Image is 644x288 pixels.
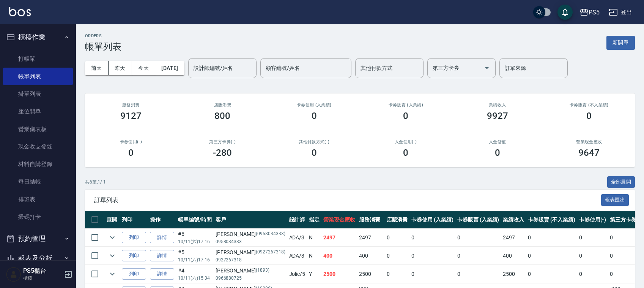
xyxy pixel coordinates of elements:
[150,232,174,244] a: 詳情
[107,268,118,280] button: expand row
[601,194,629,206] button: 報表匯出
[589,8,600,17] div: PS5
[214,111,230,121] h3: 800
[176,265,214,283] td: #4
[94,196,601,204] span: 訂單列表
[409,265,455,283] td: 0
[606,5,635,19] button: 登出
[216,267,285,275] div: [PERSON_NAME]
[606,36,635,50] button: 新開單
[214,211,287,229] th: 客戶
[176,247,214,265] td: #5
[105,211,120,229] th: 展開
[150,250,174,262] a: 詳情
[216,248,285,256] div: [PERSON_NAME]
[85,61,109,75] button: 前天
[369,139,443,144] h2: 入金使用(-)
[385,229,410,247] td: 0
[455,211,501,229] th: 卡券販賣 (入業績)
[213,147,232,158] h3: -280
[455,265,501,283] td: 0
[23,275,62,282] p: 櫃檯
[3,191,73,208] a: 排班表
[577,211,608,229] th: 卡券使用(-)
[6,267,21,282] img: Person
[409,229,455,247] td: 0
[307,229,321,247] td: N
[178,275,212,282] p: 10/11 (六) 15:34
[487,111,508,121] h3: 9927
[120,111,142,121] h3: 9127
[3,103,73,120] a: 座位開單
[577,247,608,265] td: 0
[369,103,443,108] h2: 卡券販賣 (入業績)
[287,211,307,229] th: 設計師
[455,229,501,247] td: 0
[607,176,635,188] button: 全部展開
[576,5,603,20] button: PS5
[312,147,317,158] h3: 0
[216,238,285,245] p: 0958034333
[85,41,121,52] h3: 帳單列表
[385,211,410,229] th: 店販消費
[357,265,385,283] td: 2500
[553,103,626,108] h2: 卡券販賣 (不入業績)
[94,103,168,108] h3: 服務消費
[606,39,635,46] a: 新開單
[216,230,285,238] div: [PERSON_NAME]
[3,208,73,226] a: 掃碼打卡
[3,138,73,155] a: 現金收支登錄
[461,103,534,108] h2: 業績收入
[277,103,351,108] h2: 卡券使用 (入業績)
[357,247,385,265] td: 400
[3,155,73,173] a: 材料自購登錄
[216,256,285,263] p: 0927267318
[128,147,134,158] h3: 0
[176,229,214,247] td: #6
[176,211,214,229] th: 帳單編號/時間
[85,179,106,185] p: 共 6 筆, 1 / 1
[409,211,455,229] th: 卡券使用 (入業績)
[256,230,285,238] p: (0958034333)
[307,211,321,229] th: 指定
[461,139,534,144] h2: 入金儲值
[409,247,455,265] td: 0
[501,247,526,265] td: 400
[155,61,184,75] button: [DATE]
[3,120,73,138] a: 營業儀表板
[586,111,592,121] h3: 0
[277,139,351,144] h2: 其他付款方式(-)
[526,211,577,229] th: 卡券販賣 (不入業績)
[256,267,269,275] p: (1893)
[3,229,73,248] button: 預約管理
[150,268,174,280] a: 詳情
[385,247,410,265] td: 0
[3,85,73,103] a: 掛單列表
[577,265,608,283] td: 0
[321,229,357,247] td: 2497
[307,247,321,265] td: N
[3,50,73,68] a: 打帳單
[287,247,307,265] td: ADA /3
[122,268,146,280] button: 列印
[3,68,73,85] a: 帳單列表
[481,62,493,74] button: Open
[256,248,285,256] p: (0927267318)
[178,238,212,245] p: 10/11 (六) 17:16
[321,265,357,283] td: 2500
[9,7,31,16] img: Logo
[321,247,357,265] td: 400
[186,139,260,144] h2: 第三方卡券(-)
[526,265,577,283] td: 0
[501,211,526,229] th: 業績收入
[385,265,410,283] td: 0
[403,111,408,121] h3: 0
[148,211,176,229] th: 操作
[85,33,121,38] h2: ORDERS
[132,61,156,75] button: 今天
[307,265,321,283] td: Y
[553,139,626,144] h2: 營業現金應收
[94,139,168,144] h2: 卡券使用(-)
[455,247,501,265] td: 0
[577,229,608,247] td: 0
